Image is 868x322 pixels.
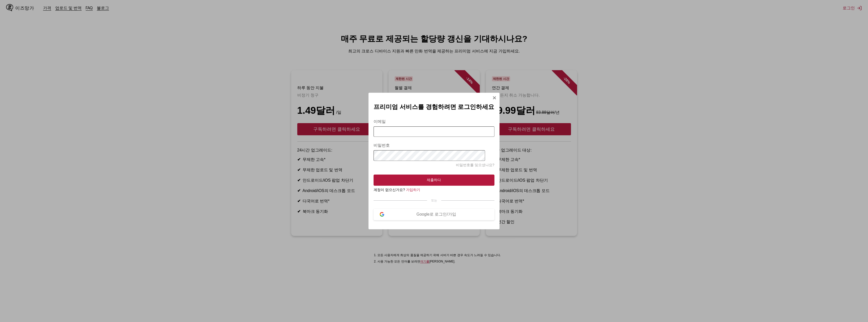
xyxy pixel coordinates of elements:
a: 비밀번호를 잊으셨나요? [456,163,494,167]
font: 이메일 [374,119,386,124]
img: 구글 로고 [380,212,384,217]
button: Google로 로그인/가입 [374,209,494,220]
font: 제출하다 [427,178,441,182]
font: 프리미엄 서비스를 경험하려면 로그인하세요 [374,103,494,110]
div: 모달에 로그인 [368,93,499,229]
font: 계정이 없으신가요? [374,188,405,192]
img: 닫다 [492,96,496,100]
a: 가입하기 [406,188,420,192]
button: 제출하다 [374,175,494,186]
font: Google로 로그인/가입 [416,212,456,216]
font: 비밀번호 [374,143,390,147]
font: 또는 [431,199,437,202]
